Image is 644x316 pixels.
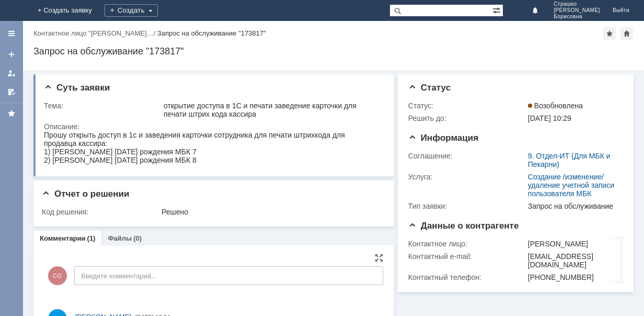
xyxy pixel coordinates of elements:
[528,273,619,281] div: [PHONE_NUMBER]
[528,152,611,168] a: 9. Отдел-ИТ (Для МБК и Пекарни)
[408,83,451,93] span: Статус
[528,101,583,110] span: Возобновлена
[408,101,526,110] div: Статус:
[408,152,526,160] div: Соглашение:
[105,4,158,17] div: Создать
[3,46,20,63] a: Создать заявку
[40,234,86,242] a: Комментарии
[133,234,142,242] div: (0)
[408,252,526,261] div: Контактный e-mail:
[33,29,157,37] div: /
[87,234,96,242] div: (1)
[157,29,266,37] div: Запрос на обслуживание "173817"
[3,65,20,82] a: Мои заявки
[554,14,600,20] span: Борисовна
[492,5,503,15] span: Расширенный поиск
[162,208,379,216] div: Решено
[44,83,110,93] span: Суть заявки
[528,202,619,210] div: Запрос на обслуживание
[528,173,614,198] a: Создание /изменение/удаление учетной записи пользователя МБК
[408,114,526,122] div: Решить до:
[44,101,162,110] div: Тема:
[48,266,67,285] span: СО
[603,27,616,40] div: Добавить в избранное
[528,240,619,248] div: [PERSON_NAME]
[554,1,600,7] span: Страшко
[408,221,519,231] span: Данные о контрагенте
[528,252,619,269] div: [EMAIL_ADDRESS][DOMAIN_NAME]
[554,7,600,14] span: [PERSON_NAME]
[33,46,634,57] div: Запрос на обслуживание "173817"
[375,254,383,262] div: На всю страницу
[33,29,154,37] a: Контактное лицо "[PERSON_NAME]…
[44,122,382,131] div: Описание:
[108,234,132,242] a: Файлы
[408,202,526,210] div: Тип заявки:
[408,173,526,181] div: Услуга:
[42,189,129,199] span: Отчет о решении
[408,133,478,143] span: Информация
[164,101,379,118] div: открытие доступа в 1С и печати заведение карточки для печати штрих кода кассира
[42,208,159,216] div: Код решения:
[408,240,526,248] div: Контактное лицо:
[3,84,20,100] a: Мои согласования
[408,273,526,281] div: Контактный телефон:
[620,27,633,40] div: Сделать домашней страницей
[528,114,571,122] span: [DATE] 10:29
